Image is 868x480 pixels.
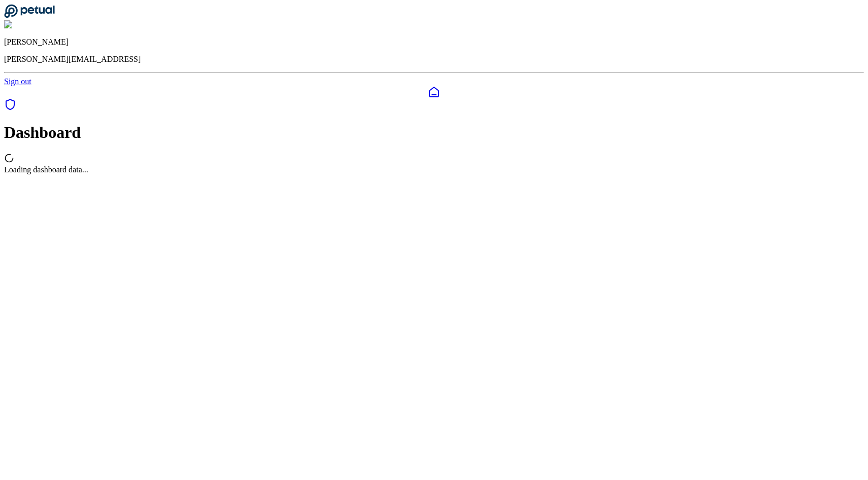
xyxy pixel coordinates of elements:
[4,77,31,86] a: Sign out
[4,11,55,20] a: Go to Dashboard
[4,55,864,64] p: [PERSON_NAME][EMAIL_ADDRESS]
[4,86,864,98] a: Dashboard
[4,123,864,142] h1: Dashboard
[4,165,864,174] div: Loading dashboard data...
[4,20,48,29] img: Andrew Li
[4,103,16,112] a: SOC 1 Reports
[4,38,864,47] p: [PERSON_NAME]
